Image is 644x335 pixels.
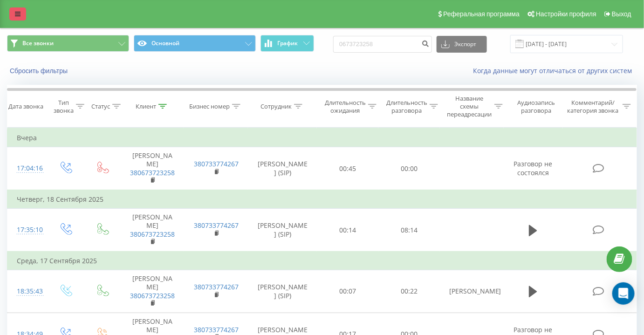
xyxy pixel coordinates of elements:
[7,129,637,147] td: Вчера
[189,103,230,110] div: Бизнес номер
[443,10,520,18] span: Реферальная программа
[278,40,298,47] span: График
[317,270,378,313] td: 00:07
[91,103,110,110] div: Статус
[194,159,239,168] a: 380733774267
[260,103,292,110] div: Сотрудник
[536,10,596,18] span: Настройки профиля
[194,221,239,230] a: 380733774267
[512,99,561,115] div: Аудиозапись разговора
[7,252,637,270] td: Среда, 17 Сентября 2025
[7,35,129,52] button: Все звонки
[248,209,317,252] td: [PERSON_NAME] (SIP)
[437,36,487,53] button: Экспорт
[566,99,620,115] div: Комментарий/категория звонка
[194,325,239,334] a: 380733774267
[514,159,553,177] span: Разговор не состоялся
[440,270,504,313] td: [PERSON_NAME]
[447,95,492,118] div: Название схемы переадресации
[612,282,635,305] div: Open Intercom Messenger
[378,270,440,313] td: 00:22
[7,67,72,75] button: Сбросить фильтры
[248,270,317,313] td: [PERSON_NAME] (SIP)
[120,147,184,190] td: [PERSON_NAME]
[54,99,74,115] div: Тип звонка
[260,35,314,52] button: График
[130,291,175,300] a: 380673723258
[17,159,37,178] div: 17:04:16
[136,103,156,110] div: Клиент
[134,35,256,52] button: Основной
[378,209,440,252] td: 08:14
[248,147,317,190] td: [PERSON_NAME] (SIP)
[317,209,378,252] td: 00:14
[120,209,184,252] td: [PERSON_NAME]
[473,66,637,75] a: Когда данные могут отличаться от других систем
[17,221,37,239] div: 17:35:10
[378,147,440,190] td: 00:00
[17,282,37,301] div: 18:35:43
[130,230,175,239] a: 380673723258
[317,147,378,190] td: 00:45
[8,103,43,110] div: Дата звонка
[22,40,54,47] span: Все звонки
[120,270,184,313] td: [PERSON_NAME]
[612,10,631,18] span: Выход
[130,168,175,177] a: 380673723258
[194,282,239,291] a: 380733774267
[386,99,427,115] div: Длительность разговора
[7,190,637,209] td: Четверг, 18 Сентября 2025
[325,99,366,115] div: Длительность ожидания
[333,36,432,53] input: Поиск по номеру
